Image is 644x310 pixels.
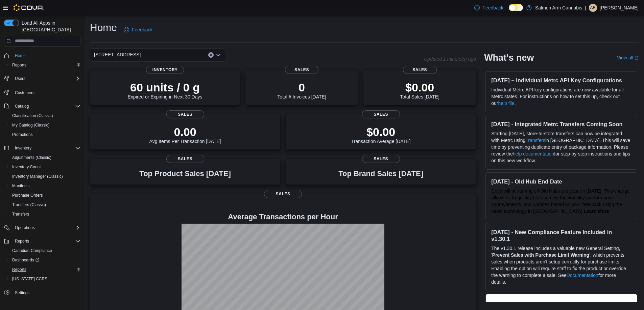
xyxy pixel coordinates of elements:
[12,257,39,263] span: Dashboards
[1,51,83,60] button: Home
[149,125,221,139] p: 0.00
[7,130,83,139] button: Promotions
[12,237,80,245] span: Reports
[9,172,80,180] span: Inventory Manager (Classic)
[15,225,35,230] span: Operations
[12,75,28,83] button: Users
[525,138,545,143] a: Transfers
[9,112,56,120] a: Classification (Classic)
[509,4,523,11] input: Dark Mode
[12,102,31,110] button: Catalog
[400,81,439,94] p: $0.00
[166,155,204,163] span: Sales
[7,162,83,172] button: Inventory Count
[9,131,35,139] a: Promotions
[216,52,221,58] button: Open list of options
[139,170,231,178] h3: Top Product Sales [DATE]
[15,76,25,81] span: Users
[9,210,32,218] a: Transfers
[7,191,83,200] button: Purchase Orders
[7,200,83,209] button: Transfers (Classic)
[7,111,83,120] button: Classification (Classic)
[12,224,80,232] span: Operations
[498,101,514,106] a: help file
[9,131,80,139] span: Promotions
[484,52,534,63] h2: What's new
[12,276,47,282] span: [US_STATE] CCRS
[9,191,80,199] span: Purchase Orders
[132,26,152,33] span: Feedback
[277,81,326,94] p: 0
[12,289,32,297] a: Settings
[7,153,83,162] button: Adjustments (Classic)
[1,143,83,153] button: Inventory
[424,56,476,62] p: Updated 1 minute(s) ago
[491,121,631,128] h3: [DATE] - Integrated Metrc Transfers Coming Soon
[19,20,80,33] span: Load All Apps in [GEOGRAPHIC_DATA]
[12,183,29,189] span: Manifests
[12,113,53,118] span: Classification (Classic)
[9,201,80,209] span: Transfers (Classic)
[9,247,80,255] span: Canadian Compliance
[491,229,631,242] h3: [DATE] - New Compliance Feature Included in v1.30.1
[351,125,411,139] p: $0.00
[15,104,29,109] span: Catalog
[9,201,49,209] a: Transfers (Classic)
[12,122,50,128] span: My Catalog (Classic)
[585,4,586,12] p: |
[208,52,214,58] button: Clear input
[589,4,597,12] div: Ariel Richards
[12,248,52,253] span: Canadian Compliance
[128,81,202,100] div: Expired or Expiring in Next 30 Days
[492,252,589,258] strong: Prevent Sales with Purchase Limit Warning
[9,182,32,190] a: Manifests
[90,21,117,34] h1: Home
[403,66,437,74] span: Sales
[1,223,83,232] button: Operations
[584,208,609,214] a: Learn More
[1,288,83,298] button: Settings
[400,81,439,100] div: Total Sales [DATE]
[12,237,32,245] button: Reports
[491,130,631,164] p: Starting [DATE], store-to-store transfers can now be integrated with Metrc using in [GEOGRAPHIC_D...
[15,90,34,95] span: Customers
[15,290,29,295] span: Settings
[285,66,319,74] span: Sales
[7,60,83,70] button: Reports
[12,75,80,83] span: Users
[362,110,400,118] span: Sales
[9,275,80,283] span: Washington CCRS
[535,4,582,12] p: Salmon Arm Cannabis
[9,112,80,120] span: Classification (Classic)
[128,81,202,94] p: 60 units / 0 g
[121,23,155,36] a: Feedback
[12,144,34,152] button: Inventory
[9,153,54,162] a: Adjustments (Classic)
[9,182,80,190] span: Manifests
[7,265,83,274] button: Reports
[7,209,83,219] button: Transfers
[9,163,80,171] span: Inventory Count
[9,61,80,69] span: Reports
[482,4,503,11] span: Feedback
[7,120,83,130] button: My Catalog (Classic)
[617,55,639,60] a: View allExternal link
[94,51,141,59] span: [STREET_ADDRESS]
[12,288,80,297] span: Settings
[491,188,629,214] span: Cova will be turning off Old Hub next year on [DATE]. This change allows us to quickly release ne...
[9,256,80,264] span: Dashboards
[12,267,26,272] span: Reports
[12,155,51,160] span: Adjustments (Classic)
[567,273,598,278] a: Documentation
[7,172,83,181] button: Inventory Manager (Classic)
[12,164,41,170] span: Inventory Count
[338,170,423,178] h3: Top Brand Sales [DATE]
[15,145,31,151] span: Inventory
[9,191,46,199] a: Purchase Orders
[15,238,29,244] span: Reports
[491,178,631,185] h3: [DATE] - Old Hub End Date
[12,102,80,110] span: Catalog
[9,265,29,274] a: Reports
